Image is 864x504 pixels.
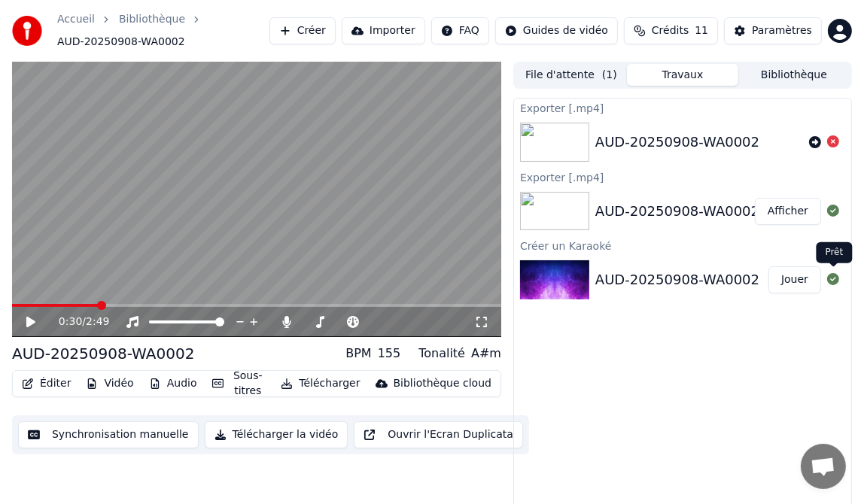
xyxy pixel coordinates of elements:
div: Exporter [.mp4] [514,99,851,117]
div: Prêt [817,242,853,263]
div: Paramètres [752,23,812,38]
a: Bibliothèque [119,12,185,27]
a: Accueil [57,12,95,27]
span: ( 1 ) [602,68,617,83]
button: Vidéo [80,373,139,394]
button: Éditer [16,373,77,394]
div: BPM [345,345,371,363]
nav: breadcrumb [57,12,269,50]
button: Télécharger la vidéo [205,421,348,448]
div: Exporter [.mp4] [514,168,851,186]
div: AUD-20250908-WA0002 [595,269,759,290]
button: Ouvrir l'Ecran Duplicata [354,421,523,448]
div: 155 [378,345,401,363]
button: File d'attente [516,64,627,86]
button: Afficher [755,198,821,225]
button: Bibliothèque [738,64,850,86]
span: 0:30 [59,314,82,329]
button: Guides de vidéo [495,17,618,44]
button: Synchronisation manuelle [18,421,199,448]
span: 2:49 [86,314,109,329]
div: Bibliothèque cloud [394,376,491,391]
div: AUD-20250908-WA0002 [595,201,759,222]
img: youka [12,16,42,46]
button: Audio [143,373,203,394]
div: / [59,314,95,329]
div: A#m [471,345,501,363]
div: Ouvrir le chat [801,444,846,489]
button: Paramètres [724,17,822,44]
button: FAQ [431,17,489,44]
div: Tonalité [418,345,465,363]
div: AUD-20250908-WA0002 [595,132,759,153]
span: Crédits [652,23,689,38]
button: Créer [269,17,336,44]
button: Crédits11 [624,17,718,44]
span: AUD-20250908-WA0002 [57,35,185,50]
div: Créer un Karaoké [514,236,851,254]
button: Télécharger [275,373,366,394]
span: 11 [695,23,708,38]
button: Importer [342,17,425,44]
div: AUD-20250908-WA0002 [12,343,194,364]
button: Jouer [768,266,821,293]
button: Travaux [627,64,738,86]
button: Sous-titres [206,366,272,402]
